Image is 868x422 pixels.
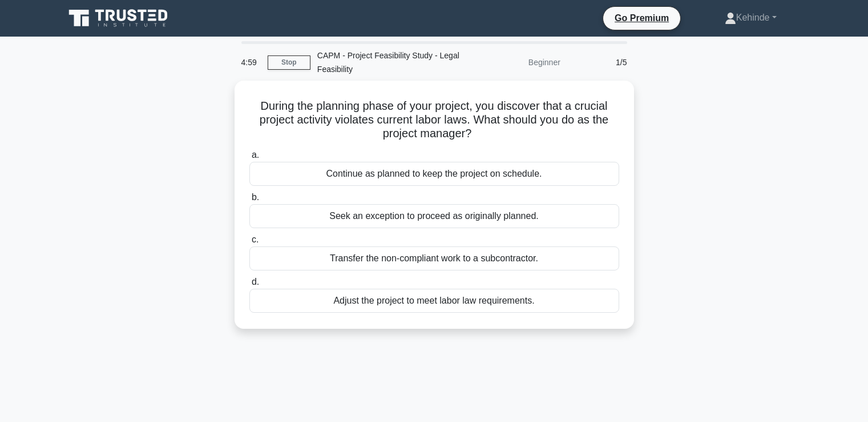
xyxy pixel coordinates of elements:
div: Adjust the project to meet labor law requirements. [249,289,619,313]
div: 4:59 [235,51,268,74]
a: Go Premium [608,11,676,25]
div: Seek an exception to proceed as originally planned. [249,204,619,228]
span: a. [252,150,259,160]
span: d. [252,277,259,286]
div: Continue as planned to keep the project on schedule. [249,162,619,186]
div: 1/5 [567,51,634,74]
div: Transfer the non-compliant work to a subcontractor. [249,246,619,270]
div: CAPM - Project Feasibility Study - Legal Feasibility [310,44,467,81]
a: Kehinde [697,6,804,29]
a: Stop [268,55,310,70]
span: b. [252,192,259,202]
div: Beginner [467,51,567,74]
span: c. [252,234,259,244]
h5: During the planning phase of your project, you discover that a crucial project activity violates ... [248,99,620,141]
